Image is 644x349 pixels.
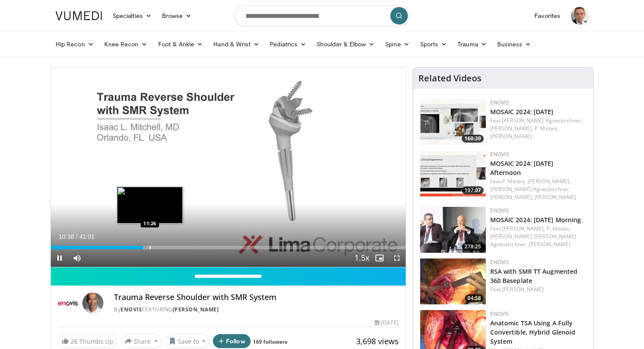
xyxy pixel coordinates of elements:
a: [PERSON_NAME] [534,193,576,201]
a: 197:07 [420,150,486,196]
span: 278:25 [462,243,484,251]
div: Progress Bar [51,246,406,249]
button: Fullscreen [388,249,406,267]
button: Playback Rate [353,249,371,267]
div: Feat. [490,178,586,201]
img: Enovis [58,293,79,314]
h4: Related Videos [418,73,481,84]
span: 26 [71,337,78,346]
a: Anatomic TSA Using A Fully Convertible, Hybrid Glenoid System [490,319,576,346]
span: 10:38 [59,233,74,240]
a: [PERSON_NAME], [490,125,533,132]
a: Spine [380,35,414,53]
a: Business [492,35,537,53]
a: [PERSON_NAME], [490,193,533,201]
h4: Trauma Reverse Shoulder with SMR System [114,293,399,302]
div: Feat. [490,225,586,248]
a: [PERSON_NAME] [529,241,570,248]
a: 169 followers [253,338,287,346]
a: [PERSON_NAME], [502,225,545,232]
a: Foot & Ankle [153,35,209,53]
a: [PERSON_NAME] Agneskirchner, [502,117,583,124]
span: 160:39 [462,135,484,143]
div: Feat. [490,286,586,293]
a: [PERSON_NAME], [527,178,570,185]
div: By FEATURING [114,306,399,314]
img: 5461eadd-f547-40e8-b3ef-9b1f03cde6d9.150x105_q85_crop-smart_upscale.jpg [420,207,486,253]
video-js: Video Player [51,68,406,267]
div: Feat. [490,117,586,140]
a: [PERSON_NAME] Agneskirchner, [490,185,571,193]
a: RSA with SMR TT Augmented 360 Baseplate [490,267,578,285]
span: 3,698 views [356,336,399,346]
button: Share [121,334,162,348]
span: / [76,233,78,240]
button: Pause [51,249,68,267]
a: [PERSON_NAME] Agneskirchner, [490,233,577,248]
a: Enovis [120,306,142,313]
a: [PERSON_NAME] [173,306,219,313]
a: Enovis [490,150,509,158]
div: [DATE] [375,319,398,327]
a: P. Métais, [502,178,526,185]
a: Pediatrics [265,35,311,53]
img: VuMedi Logo [56,11,102,20]
a: Enovis [490,207,509,214]
a: Specialties [107,7,157,24]
span: 41:01 [79,233,95,240]
img: ab2533bc-3f62-42da-b4f5-abec086ce4de.150x105_q85_crop-smart_upscale.jpg [420,150,486,196]
span: 04:58 [465,294,484,302]
img: image.jpeg [117,187,183,223]
a: Trauma [452,35,492,53]
a: 278:25 [420,207,486,253]
a: MOSAIC 2024: [DATE] Afternoon [490,159,554,177]
a: [PERSON_NAME] [502,286,544,293]
img: Avatar [571,7,588,24]
span: 197:07 [462,186,484,194]
a: Hip Recon [50,35,99,53]
a: P. Métais, [534,125,559,132]
img: ebdabccb-e285-4967-9f6e-9aec9f637810.150x105_q85_crop-smart_upscale.jpg [420,258,486,304]
a: MOSAIC 2024: [DATE] Morning [490,216,581,224]
a: Enovis [490,258,509,266]
a: Browse [157,7,197,24]
a: 04:58 [420,258,486,304]
a: Knee Recon [99,35,153,53]
button: Save to [165,334,210,348]
a: [PERSON_NAME], [490,233,533,240]
img: 231f7356-6f30-4db6-9706-d4150743ceaf.150x105_q85_crop-smart_upscale.jpg [420,99,486,145]
a: MOSAIC 2024: [DATE] [490,108,554,116]
a: Enovis [490,99,509,106]
a: Sports [415,35,453,53]
a: 160:39 [420,99,486,145]
button: Follow [213,334,251,348]
img: Avatar [82,293,103,314]
a: 26 Thumbs Up [58,335,117,348]
button: Mute [68,249,86,267]
a: Favorites [529,7,566,24]
a: Hand & Wrist [208,35,265,53]
a: Shoulder & Elbow [311,35,380,53]
a: P. Métais, [547,225,571,232]
a: Enovis [490,310,509,318]
button: Enable picture-in-picture mode [371,249,388,267]
input: Search topics, interventions [234,5,410,26]
a: [PERSON_NAME] [490,133,532,140]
